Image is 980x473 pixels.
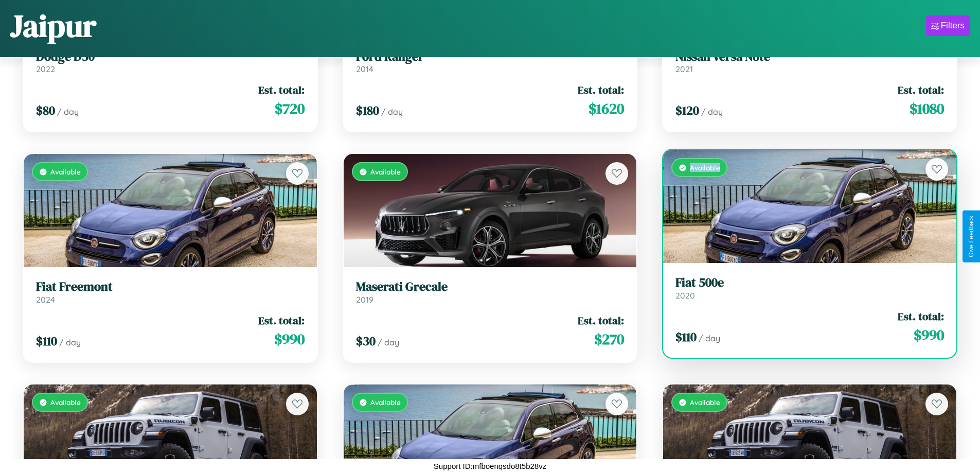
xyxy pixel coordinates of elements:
h3: Dodge D50 [36,49,305,64]
a: Dodge D502022 [36,49,305,75]
span: / day [699,333,720,343]
span: Est. total: [898,309,944,324]
span: $ 270 [594,329,624,349]
span: $ 120 [675,102,699,119]
span: Est. total: [898,82,944,97]
h3: Maserati Grecale [356,279,625,294]
a: Ford Ranger2014 [356,49,625,75]
span: 2020 [675,290,695,301]
span: $ 80 [36,102,55,119]
h3: Ford Ranger [356,49,625,64]
p: Support ID: mfboenqsdo8t5b28vz [434,459,546,473]
span: Est. total: [258,313,305,328]
span: 2019 [356,294,373,305]
h3: Fiat 500e [675,275,944,290]
span: 2014 [356,64,373,74]
div: Filters [941,21,965,31]
a: Fiat Freemont2024 [36,279,305,305]
h1: Jaipur [10,5,96,47]
span: $ 110 [36,332,57,349]
a: Nissan Versa Note2021 [675,49,944,75]
span: Available [370,167,401,176]
span: / day [378,337,399,347]
span: 2024 [36,294,55,305]
h3: Fiat Freemont [36,279,305,294]
button: Filters [926,15,970,36]
span: $ 1620 [589,98,624,119]
span: Available [50,167,81,176]
span: / day [701,107,723,117]
span: / day [59,337,81,347]
span: $ 990 [274,329,305,349]
span: Available [50,398,81,407]
span: Est. total: [578,82,624,97]
a: Maserati Grecale2019 [356,279,625,305]
span: $ 1080 [910,98,944,119]
span: Available [690,398,720,407]
span: $ 30 [356,332,376,349]
span: 2021 [675,64,693,74]
h3: Nissan Versa Note [675,49,944,64]
span: $ 720 [275,98,305,119]
span: Est. total: [578,313,624,328]
a: Fiat 500e2020 [675,275,944,301]
span: / day [381,107,403,117]
span: $ 990 [914,325,944,345]
span: $ 110 [675,328,697,345]
span: $ 180 [356,102,379,119]
span: Est. total: [258,82,305,97]
div: Give Feedback [968,216,975,257]
span: Available [690,163,720,172]
span: 2022 [36,64,55,74]
span: / day [57,107,79,117]
span: Available [370,398,401,407]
